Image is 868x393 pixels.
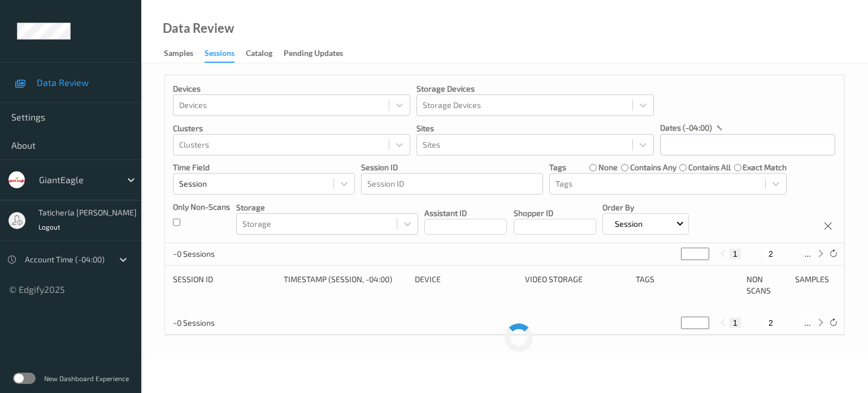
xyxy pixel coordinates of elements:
[173,83,410,94] p: Devices
[284,47,343,62] div: Pending Updates
[549,162,566,173] p: Tags
[163,23,234,34] div: Data Review
[361,162,543,173] p: Session ID
[415,274,518,296] div: Device
[246,47,272,62] div: Catalog
[173,274,276,296] div: Session ID
[765,318,776,328] button: 2
[525,274,628,296] div: Video Storage
[795,274,836,296] div: Samples
[730,249,741,259] button: 1
[173,248,258,260] p: ~0 Sessions
[164,46,205,62] a: Samples
[747,274,788,296] div: Non Scans
[284,46,354,62] a: Pending Updates
[205,47,235,63] div: Sessions
[630,162,676,173] label: contains any
[424,208,507,219] p: Assistant ID
[173,201,230,213] p: Only Non-Scans
[205,46,246,63] a: Sessions
[284,274,407,296] div: Timestamp (Session, -04:00)
[164,47,193,62] div: Samples
[173,162,355,173] p: Time Field
[173,317,258,329] p: ~0 Sessions
[598,162,618,173] label: none
[688,162,731,173] label: contains all
[801,249,814,259] button: ...
[416,83,654,94] p: Storage Devices
[801,318,814,328] button: ...
[173,123,410,134] p: Clusters
[416,123,654,134] p: Sites
[636,274,739,296] div: Tags
[765,249,776,259] button: 2
[602,202,689,213] p: Order By
[743,162,787,173] label: exact match
[246,46,284,62] a: Catalog
[236,202,418,213] p: Storage
[611,218,646,230] p: Session
[730,318,741,328] button: 1
[514,208,596,219] p: Shopper ID
[660,122,712,133] p: dates (-04:00)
